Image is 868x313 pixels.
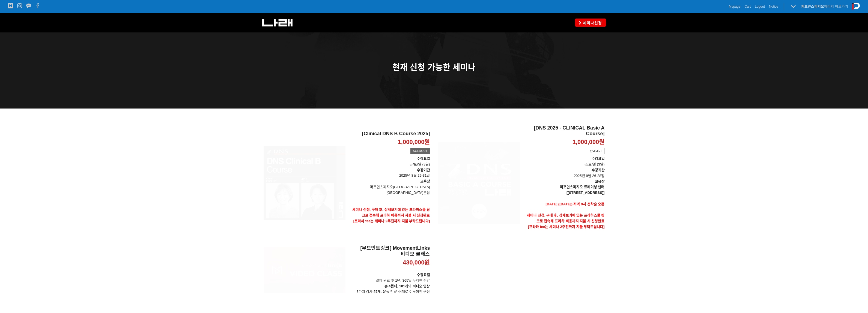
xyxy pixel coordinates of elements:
[575,19,606,26] a: 세미나신청
[350,184,430,196] p: 퍼포먼스피지오[GEOGRAPHIC_DATA] [GEOGRAPHIC_DATA]본점
[527,213,605,223] strong: 세미나 신청, 구매 후, 상세보기에 있는 프라하스쿨 링크로 접속해 프라하 비용까지 지불 시 신청완료
[592,156,605,161] strong: 수강요일
[729,4,741,9] a: Mypage
[350,162,430,167] p: 금/토/일 (3일)
[403,259,430,267] p: 430,000원
[745,4,751,9] a: Cart
[524,167,605,179] p: 2025년 9월 26-28일
[384,284,430,288] strong: 총 4챕터, 101개의 비디오 영상
[801,4,848,8] a: 퍼포먼스피지오페이지 바로가기
[595,179,605,183] strong: 교육장
[417,168,430,172] strong: 수강기간
[769,4,778,9] a: Notice
[545,202,604,206] span: [DATE] ([DATE]) 저녁 9시 선착순 오픈
[560,185,604,189] strong: 퍼포먼스피지오 트레이닝 센터
[755,4,765,9] a: Logout
[524,125,605,137] h2: [DNS 2025 - CLINICAL Basic A Course]
[524,125,605,241] a: [DNS 2025 - CLINICAL Basic A Course] 1,000,000원 판매대기 수강요일금/토/일 (3일)수강기간 2025년 9월 26-28일교육장퍼포먼스피지오...
[524,156,605,167] p: 금/토/일 (3일)
[350,272,430,284] p: 결제 완료 후 1년, 365일 무제한 수강
[528,225,605,229] span: [프라하 fee는 세미나 2주전까지 지불 부탁드립니다]
[350,284,430,295] p: 3가지 검사 57개, 운동 전략 44개로 이루어진 구성
[587,148,605,154] div: 판매대기
[417,273,430,277] strong: 수강요일
[350,167,430,179] p: 2025년 8월 29-31일
[420,179,430,183] strong: 교육장
[592,168,605,172] strong: 수강기간
[350,131,430,137] h2: [Clinical DNS B Course 2025]
[392,63,476,72] span: 현재 신청 가능한 세미나
[350,131,430,235] a: [Clinical DNS B Course 2025] 1,000,000원 SOLDOUT 수강요일금/토/일 (3일)수강기간 2025년 8월 29-31일교육장퍼포먼스피지오[GEOG...
[417,156,430,161] strong: 수강요일
[352,207,430,217] strong: 세미나 신청, 구매 후, 상세보기에 있는 프라하스쿨 링크로 접속해 프라하 비용까지 지불 시 신청완료
[572,138,605,146] p: 1,000,000원
[410,148,430,154] div: SOLDOUT
[566,191,604,195] strong: [[STREET_ADDRESS]]
[350,245,430,295] a: [무브먼트링크] MovementLinks 비디오 클래스 430,000원 수강요일결제 완료 후 1년, 365일 무제한 수강총 4챕터, 101개의 비디오 영상3가지 검사 57개,...
[581,20,602,26] span: 세미나신청
[398,138,430,146] p: 1,000,000원
[350,245,430,257] h2: [무브먼트링크] MovementLinks 비디오 클래스
[801,4,824,8] strong: 퍼포먼스피지오
[353,219,430,223] span: [프라하 fee는 세미나 2주전까지 지불 부탁드립니다]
